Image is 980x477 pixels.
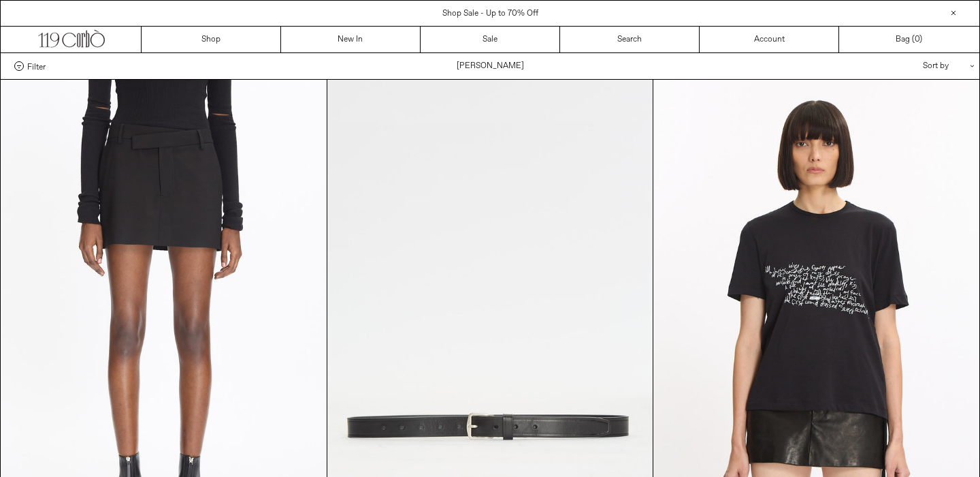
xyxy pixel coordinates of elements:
a: Shop [142,27,281,52]
a: New In [281,27,421,52]
a: Account [700,27,839,52]
a: Shop Sale - Up to 70% Off [442,8,538,19]
span: ) [915,33,922,46]
a: Sale [421,27,560,52]
a: Bag () [839,27,979,52]
div: Sort by [843,53,966,79]
a: Search [560,27,700,52]
span: Filter [27,61,46,71]
span: 0 [915,34,919,45]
